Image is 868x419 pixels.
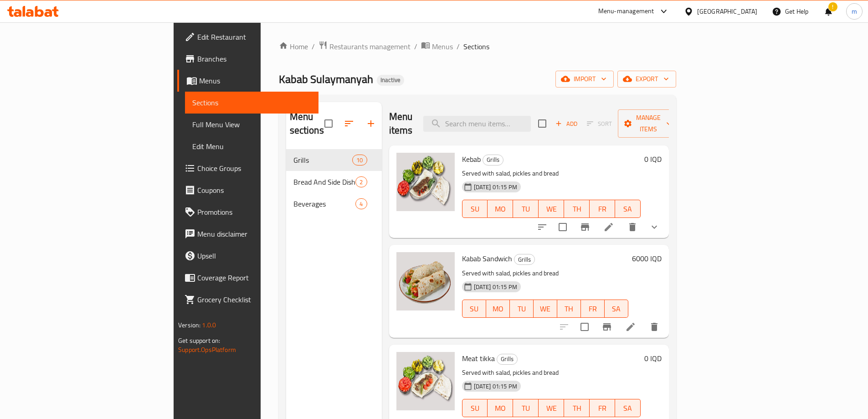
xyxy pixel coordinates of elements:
button: Add [552,117,581,131]
span: Menus [432,41,453,52]
span: [DATE] 01:15 PM [470,283,521,291]
button: TU [513,200,539,218]
span: Grills [483,155,503,165]
button: SA [615,399,641,417]
span: Sections [463,41,489,52]
img: Kabab Sandwich [396,252,455,310]
p: Served with salad, pickles and bread [462,168,641,179]
div: items [355,176,367,187]
a: Promotions [177,201,318,223]
span: Select to update [553,217,572,237]
button: SA [615,200,641,218]
img: Kebab [396,153,455,211]
span: Edit Menu [192,141,311,152]
button: Branch-specific-item [596,316,618,338]
span: Coverage Report [197,272,311,283]
li: / [457,41,460,52]
button: Manage items [618,109,679,138]
div: Grills [497,354,518,365]
button: Branch-specific-item [574,216,596,238]
a: Menus [177,70,318,92]
a: Menus [421,41,453,52]
span: Promotions [197,207,311,217]
button: import [555,71,614,88]
span: 1.0.0 [202,319,216,331]
span: 4 [356,200,366,208]
span: [DATE] 01:15 PM [470,382,521,391]
a: Coverage Report [177,267,318,289]
span: TU [514,302,530,316]
span: SA [608,302,625,316]
a: Branches [177,48,318,70]
span: Sort sections [338,113,360,134]
span: WE [542,202,560,216]
button: MO [486,300,510,318]
span: m [852,6,857,16]
span: TH [568,402,586,415]
span: Grills [514,254,534,265]
span: Select to update [575,317,594,336]
a: Upsell [177,245,318,267]
span: Bread And Side Dishes [293,176,356,187]
button: WE [539,399,564,417]
div: Menu-management [598,6,654,17]
span: Add [554,119,579,129]
button: SA [605,300,628,318]
h6: 6000 IQD [632,252,662,265]
a: Menu disclaimer [177,223,318,245]
span: 10 [353,156,366,165]
button: SU [462,399,488,417]
span: MO [490,302,506,316]
nav: breadcrumb [279,41,676,52]
span: WE [537,302,554,316]
button: SU [462,300,486,318]
p: Served with salad, pickles and bread [462,367,641,378]
span: FR [585,302,601,316]
button: MO [488,399,513,417]
button: export [617,71,676,88]
span: Select section first [581,117,618,131]
h6: 0 IQD [644,153,662,166]
button: TH [564,200,590,218]
span: Kabab Sulaymanyah [279,69,373,89]
span: Menu disclaimer [197,228,311,239]
span: Choice Groups [197,163,311,174]
button: show more [643,216,665,238]
input: search [423,116,531,132]
span: Upsell [197,250,311,261]
span: Grocery Checklist [197,294,311,305]
a: Edit Menu [185,135,318,157]
span: TU [517,402,535,415]
span: Add item [552,117,581,131]
span: Kebab [462,152,481,166]
span: MO [491,202,509,216]
span: Coupons [197,185,311,196]
nav: Menu sections [286,145,382,218]
a: Edit menu item [603,222,614,233]
span: Beverages [293,198,356,209]
span: Restaurants management [329,41,411,52]
span: 2 [356,178,366,186]
span: Version: [178,319,200,331]
span: Grills [293,155,353,166]
div: Grills10 [286,149,382,171]
button: TU [510,300,534,318]
div: Bread And Side Dishes2 [286,171,382,193]
button: TU [513,399,539,417]
button: delete [621,216,643,238]
div: items [352,155,367,166]
button: TH [564,399,590,417]
p: Served with salad, pickles and bread [462,268,628,279]
a: Full Menu View [185,114,318,135]
span: Sections [192,97,311,108]
span: MO [491,402,509,415]
button: WE [534,300,557,318]
a: Restaurants management [318,41,411,52]
button: sort-choices [531,216,553,238]
div: Grills [514,254,535,265]
span: Branches [197,53,311,64]
button: FR [581,300,605,318]
span: SA [619,202,637,216]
